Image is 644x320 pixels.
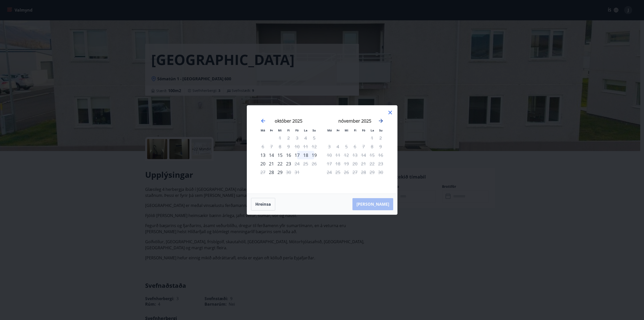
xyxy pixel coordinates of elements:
[259,168,267,176] td: Not available. mánudagur, 27. október 2025
[354,128,356,132] small: Fi
[351,168,359,176] td: Not available. fimmtudagur, 27. nóvember 2025
[351,151,359,159] td: Not available. fimmtudagur, 13. nóvember 2025
[376,159,385,168] td: Not available. sunnudagur, 23. nóvember 2025
[325,168,334,176] td: Not available. mánudagur, 24. nóvember 2025
[293,159,301,168] td: Not available. föstudagur, 24. október 2025
[261,128,265,132] small: Má
[312,128,316,132] small: Su
[267,151,276,159] div: 14
[376,151,385,159] td: Not available. sunnudagur, 16. nóvember 2025
[368,134,376,142] td: Not available. laugardagur, 1. nóvember 2025
[310,134,318,142] td: Not available. sunnudagur, 5. október 2025
[284,168,293,176] td: Not available. fimmtudagur, 30. október 2025
[351,159,359,168] td: Not available. fimmtudagur, 20. nóvember 2025
[368,168,376,176] td: Not available. laugardagur, 29. nóvember 2025
[293,134,301,142] td: Not available. föstudagur, 3. október 2025
[276,159,284,168] div: 22
[267,159,276,168] td: Choose þriðjudagur, 21. október 2025 as your check-in date. It’s available.
[293,151,301,159] div: 17
[267,151,276,159] td: Choose þriðjudagur, 14. október 2025 as your check-in date. It’s available.
[327,128,332,132] small: Má
[362,128,365,132] small: Fö
[342,151,351,159] td: Not available. miðvikudagur, 12. nóvember 2025
[345,128,348,132] small: Mi
[293,142,301,151] td: Not available. föstudagur, 10. október 2025
[376,134,385,142] td: Not available. sunnudagur, 2. nóvember 2025
[359,159,368,168] td: Not available. föstudagur, 21. nóvember 2025
[276,134,284,142] td: Not available. miðvikudagur, 1. október 2025
[376,142,385,151] td: Not available. sunnudagur, 9. nóvember 2025
[342,168,351,176] td: Not available. miðvikudagur, 26. nóvember 2025
[284,159,293,168] td: Choose fimmtudagur, 23. október 2025 as your check-in date. It’s available.
[253,112,391,188] div: Calendar
[278,128,282,132] small: Mi
[284,151,293,159] div: 16
[368,151,376,159] td: Not available. laugardagur, 15. nóvember 2025
[310,151,318,159] td: Choose sunnudagur, 19. október 2025 as your check-in date. It’s available.
[251,198,275,210] button: Hreinsa
[301,151,310,159] td: Choose laugardagur, 18. október 2025 as your check-in date. It’s available.
[342,159,351,168] td: Not available. miðvikudagur, 19. nóvember 2025
[284,168,293,176] div: Aðeins útritun í boði
[267,142,276,151] td: Not available. þriðjudagur, 7. október 2025
[376,168,385,176] td: Not available. sunnudagur, 30. nóvember 2025
[368,159,376,168] td: Not available. laugardagur, 22. nóvember 2025
[334,168,342,176] td: Not available. þriðjudagur, 25. nóvember 2025
[284,151,293,159] td: Choose fimmtudagur, 16. október 2025 as your check-in date. It’s available.
[310,142,318,151] td: Not available. sunnudagur, 12. október 2025
[259,151,267,159] div: Aðeins innritun í boði
[267,159,276,168] div: 21
[259,142,267,151] td: Not available. mánudagur, 6. október 2025
[368,142,376,151] td: Not available. laugardagur, 8. nóvember 2025
[325,159,334,168] td: Not available. mánudagur, 17. nóvember 2025
[301,151,310,159] div: 18
[293,168,301,176] td: Not available. föstudagur, 31. október 2025
[334,151,342,159] td: Not available. þriðjudagur, 11. nóvember 2025
[310,151,318,159] div: 19
[359,151,368,159] td: Not available. föstudagur, 14. nóvember 2025
[295,128,299,132] small: Fö
[342,142,351,151] td: Not available. miðvikudagur, 5. nóvember 2025
[284,159,293,168] div: 23
[267,168,276,176] td: Choose þriðjudagur, 28. október 2025 as your check-in date. It’s available.
[276,151,284,159] div: 15
[378,118,384,124] div: Move forward to switch to the next month.
[310,159,318,168] td: Not available. sunnudagur, 26. október 2025
[276,159,284,168] td: Choose miðvikudagur, 22. október 2025 as your check-in date. It’s available.
[276,142,284,151] td: Not available. miðvikudagur, 8. október 2025
[293,151,301,159] td: Choose föstudagur, 17. október 2025 as your check-in date. It’s available.
[334,142,342,151] td: Not available. þriðjudagur, 4. nóvember 2025
[334,159,342,168] td: Not available. þriðjudagur, 18. nóvember 2025
[337,128,340,132] small: Þr
[379,128,383,132] small: Su
[284,134,293,142] td: Not available. fimmtudagur, 2. október 2025
[338,118,371,124] strong: nóvember 2025
[293,159,301,168] div: Aðeins útritun í boði
[275,118,302,124] strong: október 2025
[301,159,310,168] td: Not available. laugardagur, 25. október 2025
[276,151,284,159] td: Choose miðvikudagur, 15. október 2025 as your check-in date. It’s available.
[259,159,267,168] td: Choose mánudagur, 20. október 2025 as your check-in date. It’s available.
[351,142,359,151] td: Not available. fimmtudagur, 6. nóvember 2025
[276,168,284,176] div: 29
[276,168,284,176] td: Choose miðvikudagur, 29. október 2025 as your check-in date. It’s available.
[259,159,267,168] div: 20
[359,142,368,151] td: Not available. föstudagur, 7. nóvember 2025
[304,128,307,132] small: La
[267,168,276,176] div: Aðeins innritun í boði
[270,128,273,132] small: Þr
[359,168,368,176] td: Not available. föstudagur, 28. nóvember 2025
[260,118,266,124] div: Move backward to switch to the previous month.
[287,128,290,132] small: Fi
[325,142,334,151] td: Not available. mánudagur, 3. nóvember 2025
[284,142,293,151] td: Not available. fimmtudagur, 9. október 2025
[301,142,310,151] td: Not available. laugardagur, 11. október 2025
[301,134,310,142] td: Not available. laugardagur, 4. október 2025
[371,128,374,132] small: La
[259,151,267,159] td: Choose mánudagur, 13. október 2025 as your check-in date. It’s available.
[325,151,334,159] td: Not available. mánudagur, 10. nóvember 2025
